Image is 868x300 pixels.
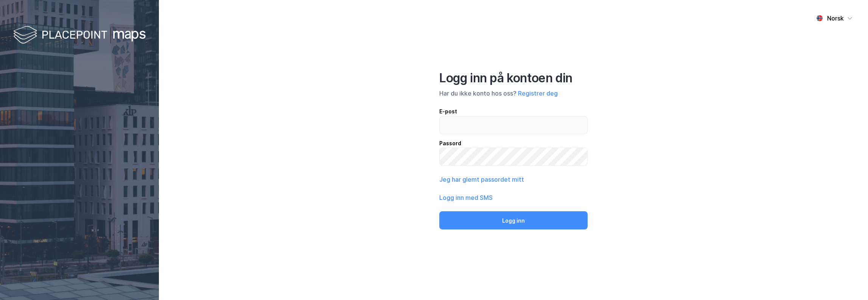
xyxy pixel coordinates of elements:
[439,175,524,184] button: Jeg har glemt passordet mitt
[518,89,558,98] button: Registrer deg
[439,107,588,116] div: E-post
[439,71,588,86] div: Logg inn på kontoen din
[439,89,588,98] div: Har du ikke konto hos oss?
[827,14,844,23] div: Norsk
[439,211,588,229] button: Logg inn
[13,24,146,47] img: logo-white.f07954bde2210d2a523dddb988cd2aa7.svg
[830,264,868,300] iframe: Chat Widget
[439,193,493,202] button: Logg inn med SMS
[439,139,588,148] div: Passord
